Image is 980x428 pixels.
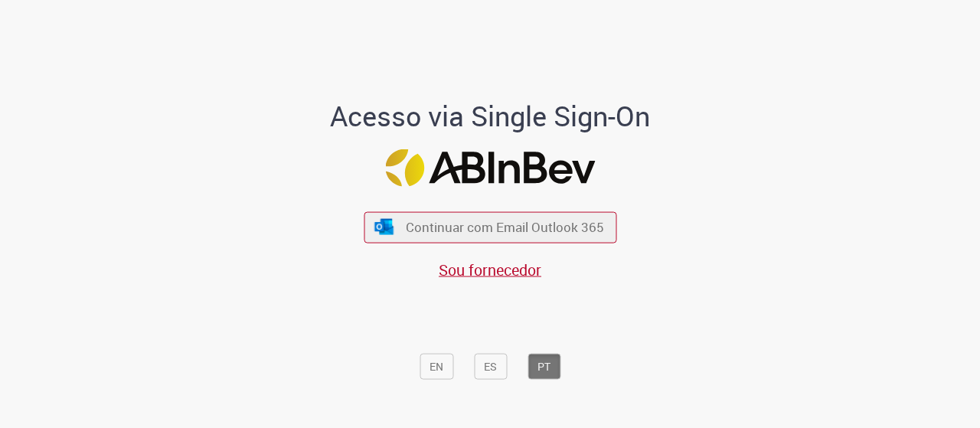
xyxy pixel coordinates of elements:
[474,353,507,379] button: ES
[278,100,703,131] h1: Acesso via Single Sign-On
[385,149,595,187] img: Logo ABInBev
[420,353,453,379] button: EN
[528,353,560,379] button: PT
[406,218,604,236] span: Continuar com Email Outlook 365
[374,219,395,235] img: ícone Azure/Microsoft 360
[364,211,616,243] button: ícone Azure/Microsoft 360 Continuar com Email Outlook 365
[439,259,541,279] a: Sou fornecedor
